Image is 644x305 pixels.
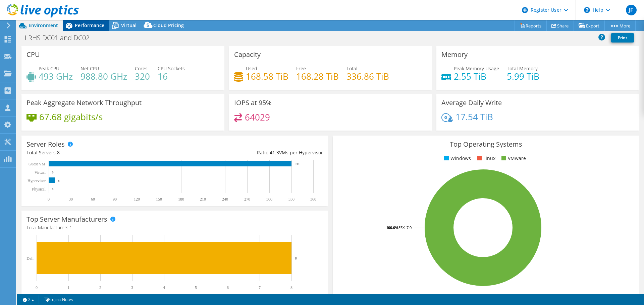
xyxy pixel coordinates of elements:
[386,225,398,230] tspan: 100.0%
[39,73,73,80] h4: 493 GHz
[178,197,184,202] text: 180
[39,295,78,304] a: Project Notes
[58,179,60,182] text: 8
[121,22,137,28] span: Virtual
[338,141,634,148] h3: Top Operating Systems
[135,65,148,72] span: Cores
[245,113,270,121] h4: 64029
[290,285,292,290] text: 8
[195,285,197,290] text: 5
[52,187,54,191] text: 0
[91,197,95,202] text: 60
[244,197,250,202] text: 270
[246,65,257,72] span: Used
[99,285,101,290] text: 2
[546,20,574,31] a: Share
[158,73,185,80] h4: 16
[80,73,127,80] h4: 988.80 GHz
[153,22,184,28] span: Cloud Pricing
[32,187,46,192] text: Physical
[29,22,58,28] span: Environment
[234,51,261,58] h3: Capacity
[611,33,634,43] a: Print
[295,162,300,166] text: 330
[113,197,117,202] text: 90
[26,216,107,223] h3: Top Server Manufacturers
[39,113,103,121] h4: 67.68 gigabits/s
[454,65,499,72] span: Peak Memory Usage
[507,65,538,72] span: Total Memory
[28,178,46,183] text: Hypervisor
[26,99,142,106] h3: Peak Aggregate Network Throughput
[259,285,261,290] text: 7
[69,197,73,202] text: 30
[80,65,99,72] span: Net CPU
[227,285,229,290] text: 6
[69,224,72,231] span: 1
[507,73,539,80] h4: 5.99 TiB
[163,285,165,290] text: 4
[156,197,162,202] text: 150
[35,170,46,175] text: Virtual
[135,73,150,80] h4: 320
[18,295,39,304] a: 2
[131,285,133,290] text: 3
[270,149,279,156] span: 41.3
[48,197,50,202] text: 0
[296,65,306,72] span: Free
[500,155,526,162] li: VMware
[36,285,38,290] text: 0
[39,65,59,72] span: Peak CPU
[441,51,468,58] h3: Memory
[574,20,605,31] a: Export
[26,224,323,231] h4: Total Manufacturers:
[222,197,228,202] text: 240
[134,197,140,202] text: 120
[626,5,637,15] span: JF
[200,197,206,202] text: 210
[441,99,502,106] h3: Average Daily Write
[266,197,272,202] text: 300
[475,155,495,162] li: Linux
[52,171,54,174] text: 0
[515,20,547,31] a: Reports
[398,225,412,230] tspan: ESXi 7.0
[22,34,100,42] h1: LRHS DC01 and DC02
[75,22,104,28] span: Performance
[26,256,34,261] text: Dell
[26,141,65,148] h3: Server Roles
[26,51,40,58] h3: CPU
[246,73,288,80] h4: 168.58 TiB
[310,197,316,202] text: 360
[29,162,45,166] text: Guest VM
[57,149,60,156] span: 8
[455,113,493,121] h4: 17.54 TiB
[454,73,499,80] h4: 2.55 TiB
[346,73,389,80] h4: 336.86 TiB
[158,65,185,72] span: CPU Sockets
[346,65,358,72] span: Total
[442,155,471,162] li: Windows
[295,256,297,260] text: 8
[234,99,272,106] h3: IOPS at 95%
[175,149,323,156] div: Ratio: VMs per Hypervisor
[26,149,175,156] div: Total Servers:
[288,197,294,202] text: 330
[604,20,636,31] a: More
[296,73,339,80] h4: 168.28 TiB
[584,7,590,13] svg: \n
[67,285,69,290] text: 1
